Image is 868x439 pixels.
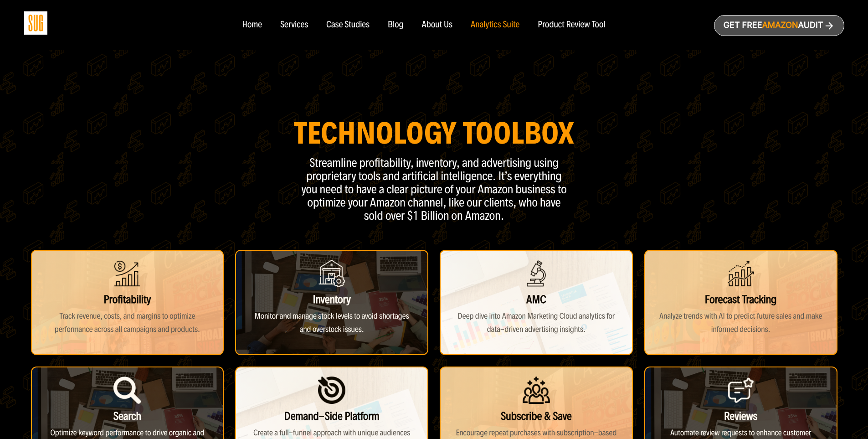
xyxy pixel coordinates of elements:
a: About Us [422,20,453,30]
a: Case Studies [326,20,370,30]
a: Blog [388,20,404,30]
a: Services [280,20,308,30]
a: Analytics Suite [471,20,519,30]
a: Home [242,20,262,30]
strong: Technology Toolbox [294,114,575,152]
span: Amazon [762,21,798,30]
p: Streamline profitability, inventory, and advertising using proprietary tools and artificial intel... [298,156,571,222]
a: Get freeAmazonAudit [714,15,844,36]
img: Sug [24,11,47,35]
a: Product Review Tool [538,20,605,30]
